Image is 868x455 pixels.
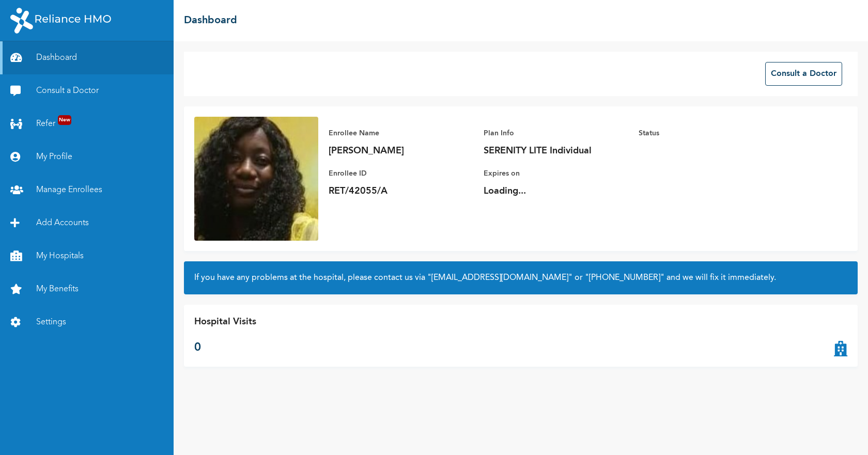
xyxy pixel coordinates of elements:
[765,62,842,86] button: Consult a Doctor
[329,167,473,180] p: Enrollee ID
[484,185,628,197] p: Loading...
[585,274,664,282] a: "[PHONE_NUMBER]"
[194,315,256,329] p: Hospital Visits
[184,13,237,28] h2: Dashboard
[194,272,847,284] h2: If you have any problems at the hospital, please contact us via or and we will fix it immediately.
[10,8,111,34] img: RelianceHMO's Logo
[427,274,572,282] a: "[EMAIL_ADDRESS][DOMAIN_NAME]"
[58,115,71,125] span: New
[329,127,473,139] p: Enrollee Name
[194,339,256,356] p: 0
[484,145,628,157] p: SERENITY LITE Individual
[194,117,318,241] img: Enrollee
[329,185,473,197] p: RET/42055/A
[484,167,628,180] p: Expires on
[329,145,473,157] p: [PERSON_NAME]
[484,127,628,139] p: Plan Info
[639,127,783,139] p: Status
